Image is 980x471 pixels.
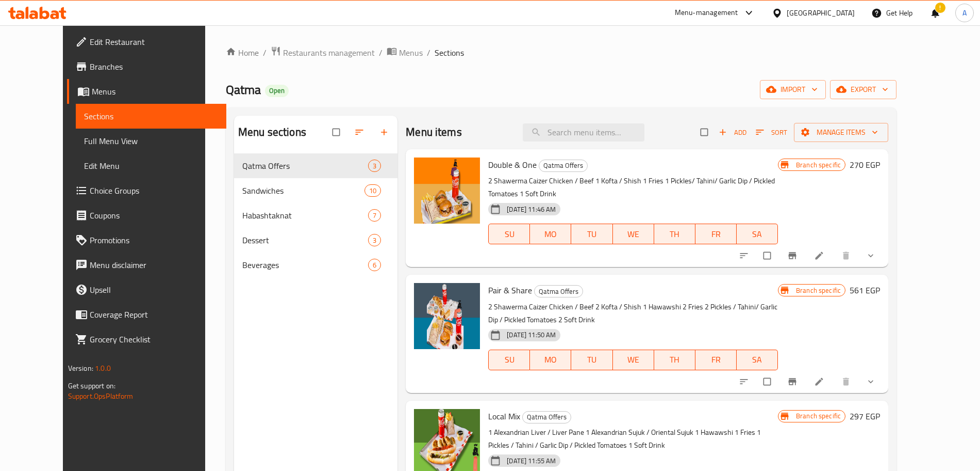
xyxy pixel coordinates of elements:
button: delete [835,244,859,267]
span: export [838,83,888,96]
span: SA [741,227,774,242]
span: [DATE] 11:46 AM [503,205,560,214]
h6: 561 EGP [850,283,880,297]
span: [DATE] 11:50 AM [503,330,560,340]
span: Full Menu View [84,135,218,147]
span: Sort items [749,124,794,140]
a: Upsell [67,277,226,302]
li: / [379,46,383,59]
div: Sandwiches10 [234,178,397,203]
span: Menus [92,85,218,98]
div: Qatma Offers [522,411,571,423]
span: Sections [435,46,464,59]
span: FR [700,352,733,367]
p: 1 Alexandrian Liver / Liver Pane 1 Alexandrian Sujuk / Oriental Sujuk 1 Hawawshi 1 Fries 1 Pickle... [488,426,778,452]
span: Select to update [757,372,779,391]
h6: 270 EGP [850,158,880,172]
button: import [760,80,826,99]
span: Qatma Offers [523,411,571,423]
a: Grocery Checklist [67,327,226,352]
div: Qatma Offers [534,285,583,297]
p: 2 Shawerma Caizer Chicken / Beef 1 Kofta / Shish 1 Fries 1 Pickles/ Tahini/ Garlic Dip / Pickled ... [488,175,778,200]
span: Local Mix [488,409,520,424]
span: MO [534,227,567,242]
span: Qatma Offers [539,160,587,171]
span: [DATE] 11:55 AM [503,456,560,466]
span: Manage items [802,126,880,139]
a: Edit menu item [814,250,826,261]
button: export [830,80,896,99]
span: SU [493,352,526,367]
li: / [427,46,430,59]
button: show more [859,370,884,393]
span: Sandwiches [242,184,364,197]
span: Habashtaknat [242,209,368,222]
span: Qatma Offers [535,286,583,297]
span: 6 [369,260,380,270]
span: Dessert [242,234,368,246]
li: / [263,46,267,59]
span: FR [700,227,733,242]
span: Select section [694,122,716,142]
button: TU [571,350,612,370]
span: Qatma [226,78,261,101]
span: Get support on: [68,379,115,392]
span: Open [265,86,289,95]
button: WE [613,224,654,244]
button: Manage items [794,123,888,142]
span: Restaurants management [283,46,375,59]
a: Edit Restaurant [67,29,226,54]
span: Sort sections [348,121,373,144]
button: SA [737,224,778,244]
div: Qatma Offers3 [234,153,397,178]
button: MO [530,224,571,244]
span: Branch specific [792,286,845,295]
button: delete [835,370,859,393]
button: Branch-specific-item [781,370,806,393]
span: Pair & Share [488,282,532,298]
div: items [368,259,381,271]
button: SU [488,224,530,244]
span: import [768,83,818,96]
span: Select to update [757,246,779,265]
a: Home [226,46,259,59]
span: Branches [90,60,218,73]
img: Double & One [414,158,480,224]
button: TU [571,224,612,244]
button: TH [654,350,695,370]
div: items [368,234,381,246]
div: items [368,209,381,222]
button: MO [530,350,571,370]
div: Dessert3 [234,228,397,253]
a: Promotions [67,228,226,253]
svg: Show Choices [866,376,876,387]
a: Edit menu item [814,376,826,387]
span: Coverage Report [90,308,218,321]
span: Beverages [242,259,368,271]
span: Select all sections [326,122,348,142]
span: TH [658,227,691,242]
button: sort-choices [733,370,757,393]
span: Branch specific [792,160,845,170]
span: Add [719,127,746,138]
span: Qatma Offers [242,160,368,172]
button: SA [737,350,778,370]
span: MO [534,352,567,367]
a: Coverage Report [67,302,226,327]
div: Menu-management [675,7,738,19]
a: Menus [67,79,226,104]
a: Menus [387,46,423,59]
span: SU [493,227,526,242]
div: items [364,184,381,197]
button: Branch-specific-item [781,244,806,267]
h2: Menu items [406,124,462,140]
span: TU [575,352,608,367]
a: Branches [67,54,226,79]
div: Qatma Offers [539,160,588,172]
button: Sort [753,124,790,140]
